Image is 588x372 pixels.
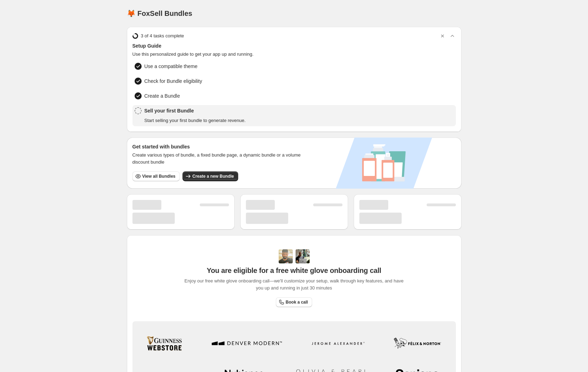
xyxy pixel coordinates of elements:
span: Check for Bundle eligibility [144,78,202,85]
img: Adi [279,249,293,263]
span: Book a call [286,299,308,305]
span: You are eligible for a free white glove onboarding call [207,266,381,275]
button: Create a new Bundle [182,171,238,181]
h3: Get started with bundles [132,143,308,150]
span: 3 of 4 tasks complete [141,32,184,39]
span: Create various types of bundle, a fixed bundle page, a dynamic bundle or a volume discount bundle [132,152,308,166]
span: Use this personalized guide to get your app up and running. [132,51,456,58]
a: Book a call [276,297,312,307]
span: Setup Guide [132,42,456,49]
span: View all Bundles [142,173,175,179]
span: Sell your first Bundle [144,107,246,114]
span: Use a compatible theme [144,63,198,70]
span: Create a new Bundle [192,173,234,179]
span: Create a Bundle [144,92,180,99]
h1: 🦊 FoxSell Bundles [127,9,192,18]
span: Start selling your first bundle to generate revenue. [144,117,246,124]
img: Prakhar [296,249,310,263]
span: Enjoy our free white glove onboarding call—we'll customize your setup, walk through key features,... [181,278,407,292]
button: View all Bundles [132,171,180,181]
